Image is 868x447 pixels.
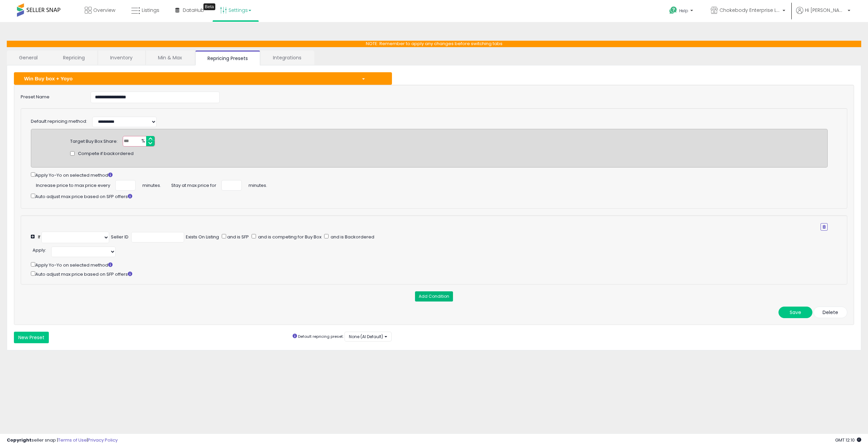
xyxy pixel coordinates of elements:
[415,291,453,302] button: Add Condition
[778,307,812,318] button: Save
[796,7,850,22] a: Hi [PERSON_NAME]
[78,151,134,157] span: Compete if backordered
[249,180,267,189] span: minutes.
[330,234,374,240] span: and is Backordered
[823,225,826,229] i: Remove Condition
[31,171,828,179] div: Apply Yo-Yo on selected method
[16,92,85,100] label: Preset Name
[203,3,215,10] div: Tooltip anchor
[14,332,49,343] button: New Preset
[719,7,781,14] span: Chokebody Enterprise LLC
[51,51,97,65] a: Repricing
[98,51,145,65] a: Inventory
[33,245,46,254] div: :
[195,51,260,65] a: Repricing Presets
[111,234,129,240] div: Seller ID
[36,180,110,189] span: Increase price to max price every
[70,136,118,145] div: Target Buy Box Share:
[142,180,161,189] span: minutes.
[7,51,50,65] a: General
[142,7,159,14] span: Listings
[146,51,194,65] a: Min & Max
[31,118,87,125] label: Default repricing method:
[31,261,844,269] div: Apply Yo-Yo on selected method
[226,234,249,240] span: and is SFP
[183,7,204,14] span: DataHub
[349,334,383,339] span: None (AI Default)
[813,307,847,318] button: Delete
[93,7,115,14] span: Overview
[257,234,321,240] span: and is competing for Buy Box
[7,41,861,47] p: NOTE: Remember to apply any changes before switching tabs
[298,334,343,339] small: Default repricing preset:
[186,234,219,240] div: Exists On Listing
[261,51,314,65] a: Integrations
[31,270,844,278] div: Auto adjust max price based on SFP offers
[14,72,392,85] button: Win Buy box + Yoyo
[33,247,45,253] span: Apply
[171,180,216,189] span: Stay at max price for
[19,75,356,82] div: Win Buy box + Yoyo
[805,7,846,14] span: Hi [PERSON_NAME]
[137,136,148,147] span: %
[31,192,828,200] div: Auto adjust max price based on SFP offers
[344,332,392,342] button: None (AI Default)
[669,6,677,15] i: Get Help
[679,8,688,14] span: Help
[664,1,700,22] a: Help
